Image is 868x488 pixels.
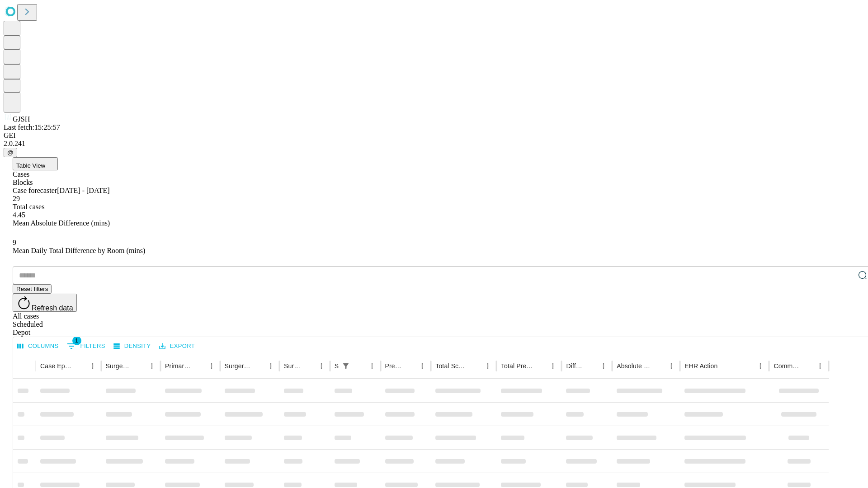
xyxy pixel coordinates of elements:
span: @ [7,149,14,156]
div: Total Predicted Duration [501,362,533,370]
button: Sort [302,360,315,372]
button: Density [111,339,153,353]
button: Sort [193,360,205,372]
div: EHR Action [684,362,717,370]
div: Total Scheduled Duration [435,362,468,370]
button: Menu [416,360,429,372]
button: Show filters [65,339,108,353]
div: GEI [4,131,864,140]
button: Menu [366,360,378,372]
button: Reset filters [13,284,52,294]
button: Export [157,339,197,353]
button: Menu [86,360,99,372]
button: Menu [205,360,218,372]
span: Case forecaster [13,187,57,194]
div: Surgery Name [225,362,251,370]
div: 2.0.241 [4,140,864,148]
span: Reset filters [16,286,48,292]
button: Menu [481,360,494,372]
span: 29 [13,195,20,202]
span: Refresh data [32,304,73,312]
button: Sort [652,360,665,372]
div: Surgeon Name [106,362,132,370]
span: GJSH [13,115,30,123]
button: Sort [403,360,416,372]
span: Total cases [13,203,44,211]
button: Menu [547,360,559,372]
div: Absolute Difference [617,362,651,370]
span: [DATE] - [DATE] [57,187,109,194]
button: Show filters [340,360,352,372]
button: Menu [665,360,678,372]
div: Primary Service [165,362,191,370]
span: Mean Daily Total Difference by Room (mins) [13,247,145,254]
button: Menu [754,360,767,372]
button: Sort [585,360,597,372]
button: Menu [597,360,610,372]
div: Comments [774,362,800,370]
button: Sort [469,360,481,372]
button: Sort [252,360,264,372]
button: Refresh data [13,294,77,312]
div: Case Epic Id [40,362,73,370]
button: Sort [534,360,547,372]
span: Table View [16,162,45,169]
span: Last fetch: 15:25:57 [4,123,60,131]
div: Surgery Date [284,362,302,370]
div: Scheduled In Room Duration [335,362,339,370]
button: Menu [146,360,158,372]
button: Sort [353,360,366,372]
button: Sort [133,360,146,372]
span: 4.45 [13,211,25,219]
button: Sort [74,360,86,372]
button: Table View [13,157,58,170]
button: Sort [718,360,731,372]
div: Predicted In Room Duration [385,362,403,370]
span: 9 [13,239,16,246]
button: Select columns [15,339,61,353]
button: Sort [801,360,814,372]
button: @ [4,148,17,157]
button: Menu [264,360,277,372]
span: Mean Absolute Difference (mins) [13,219,110,227]
div: Difference [566,362,584,370]
div: 1 active filter [340,360,352,372]
button: Menu [315,360,328,372]
span: 1 [72,336,81,345]
button: Menu [814,360,826,372]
